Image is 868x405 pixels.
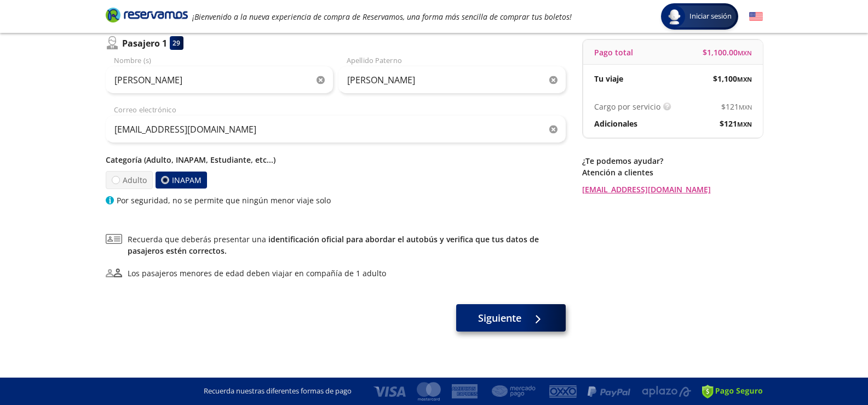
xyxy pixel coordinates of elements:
[582,167,763,178] p: Atención a clientes
[155,172,206,189] label: INAPAM
[594,118,637,129] p: Adicionales
[594,47,633,58] p: Pago total
[594,101,660,112] p: Cargo por servicio
[128,267,386,279] div: Los pasajeros menores de edad deben viajar en compañía de 1 adulto
[456,304,566,332] button: Siguiente
[128,233,566,256] span: Recuerda que deberás presentar una
[582,155,763,167] p: ¿Te podemos ayudar?
[713,73,752,84] span: $ 1,100
[685,11,736,22] span: Iniciar sesión
[204,386,352,397] p: Recuerda nuestras diferentes formas de pago
[192,12,572,22] em: ¡Bienvenido a la nueva experiencia de compra de Reservamos, una forma más sencilla de comprar tus...
[478,311,521,326] span: Siguiente
[170,36,183,50] div: 29
[720,118,752,129] span: $ 121
[106,7,188,26] a: Brand Logo
[105,171,152,189] label: Adulto
[721,101,752,112] span: $ 121
[582,184,763,195] a: [EMAIL_ADDRESS][DOMAIN_NAME]
[128,234,539,256] a: identificación oficial para abordar el autobús y verifica que tus datos de pasajeros estén correc...
[737,75,752,83] small: MXN
[106,116,566,143] input: Correo electrónico
[594,73,623,84] p: Tu viaje
[703,47,752,58] span: $ 1,100.00
[122,37,167,50] p: Pasajero 1
[749,10,763,24] button: English
[739,103,752,111] small: MXN
[738,49,752,57] small: MXN
[106,154,566,166] p: Categoría (Adulto, INAPAM, Estudiante, etc...)
[338,66,566,94] input: Apellido Paterno
[106,66,333,94] input: Nombre (s)
[106,7,188,23] i: Brand Logo
[737,120,752,128] small: MXN
[117,195,331,206] p: Por seguridad, no se permite que ningún menor viaje solo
